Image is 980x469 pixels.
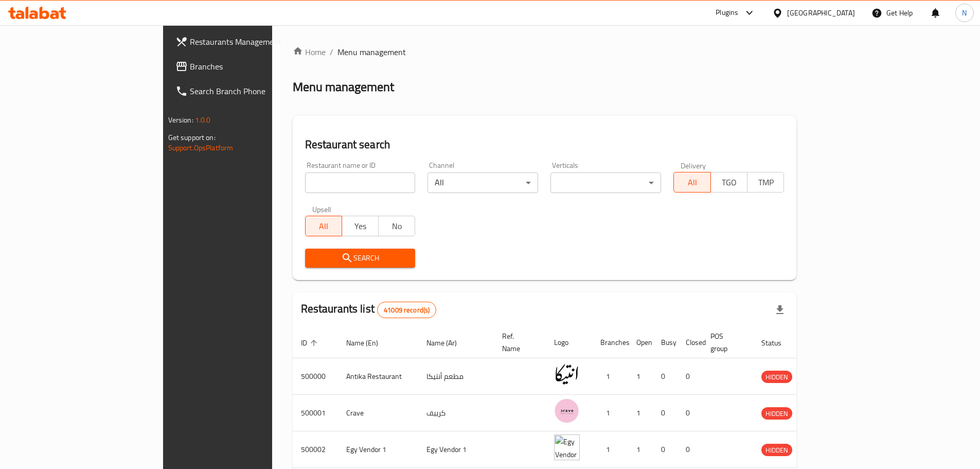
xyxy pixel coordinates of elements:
button: Search [305,249,416,268]
td: 0 [678,358,702,395]
span: Restaurants Management [190,36,318,48]
span: HIDDEN [761,444,792,456]
td: Egy Vendor 1 [338,431,418,468]
div: Plugins [716,7,738,19]
img: Crave [554,398,580,424]
td: 0 [678,395,702,431]
h2: Restaurants list [301,301,437,318]
span: Branches [190,60,318,73]
button: All [305,216,342,236]
span: Ref. Name [502,330,533,355]
button: All [673,172,710,193]
td: 1 [628,358,653,395]
div: HIDDEN [761,371,792,383]
span: HIDDEN [761,408,792,420]
button: No [378,216,415,236]
nav: breadcrumb [293,46,797,58]
div: HIDDEN [761,407,792,420]
td: كرييف [418,395,494,431]
span: TGO [715,175,743,190]
td: 0 [678,431,702,468]
th: Closed [678,327,702,358]
td: Egy Vendor 1 [418,431,494,468]
div: HIDDEN [761,444,792,456]
div: [GEOGRAPHIC_DATA] [787,7,855,19]
label: Upsell [312,205,331,213]
h2: Menu management [293,79,394,95]
span: Status [761,337,795,349]
td: Antika Restaurant [338,358,418,395]
a: Branches [167,54,327,79]
th: Open [628,327,653,358]
li: / [330,46,333,58]
span: No [383,219,411,234]
span: Search [313,252,407,265]
td: 1 [592,395,628,431]
a: Support.OpsPlatform [168,141,234,154]
a: Search Branch Phone [167,79,327,103]
span: All [310,219,338,234]
td: 0 [653,395,678,431]
span: POS group [710,330,741,355]
span: TMP [752,175,780,190]
span: All [678,175,706,190]
button: TMP [747,172,784,193]
h2: Restaurant search [305,137,785,152]
span: ID [301,337,320,349]
span: Search Branch Phone [190,85,318,97]
span: Get support on: [168,131,216,144]
div: ​ [550,172,661,193]
td: 1 [628,395,653,431]
td: 1 [592,358,628,395]
td: مطعم أنتيكا [418,358,494,395]
span: Name (Ar) [426,337,470,349]
label: Delivery [681,162,706,169]
div: Total records count [377,302,436,318]
span: 1.0.0 [195,113,211,127]
img: Egy Vendor 1 [554,435,580,460]
img: Antika Restaurant [554,361,580,387]
td: 0 [653,431,678,468]
input: Search for restaurant name or ID.. [305,172,416,193]
a: Restaurants Management [167,29,327,54]
td: 1 [592,431,628,468]
span: 41009 record(s) [378,305,436,315]
span: N [962,7,967,19]
td: Crave [338,395,418,431]
span: HIDDEN [761,371,792,383]
span: Menu management [337,46,406,58]
button: Yes [342,216,379,236]
span: Name (En) [346,337,391,349]
td: 0 [653,358,678,395]
td: 1 [628,431,653,468]
th: Branches [592,327,628,358]
div: Export file [768,298,792,322]
th: Busy [653,327,678,358]
span: Yes [346,219,375,234]
div: All [427,172,538,193]
span: Version: [168,113,193,127]
th: Logo [546,327,592,358]
button: TGO [710,172,747,193]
